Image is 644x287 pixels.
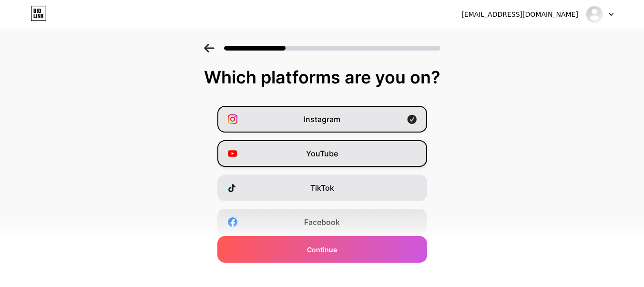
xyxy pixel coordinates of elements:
span: Facebook [304,216,340,228]
span: TikTok [310,182,334,194]
span: YouTube [306,148,338,159]
div: Which platforms are you on? [10,68,634,87]
span: Instagram [304,113,340,125]
div: [EMAIL_ADDRESS][DOMAIN_NAME] [461,10,578,20]
span: Continue [307,245,337,255]
img: Mumi Tubert [585,5,603,23]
